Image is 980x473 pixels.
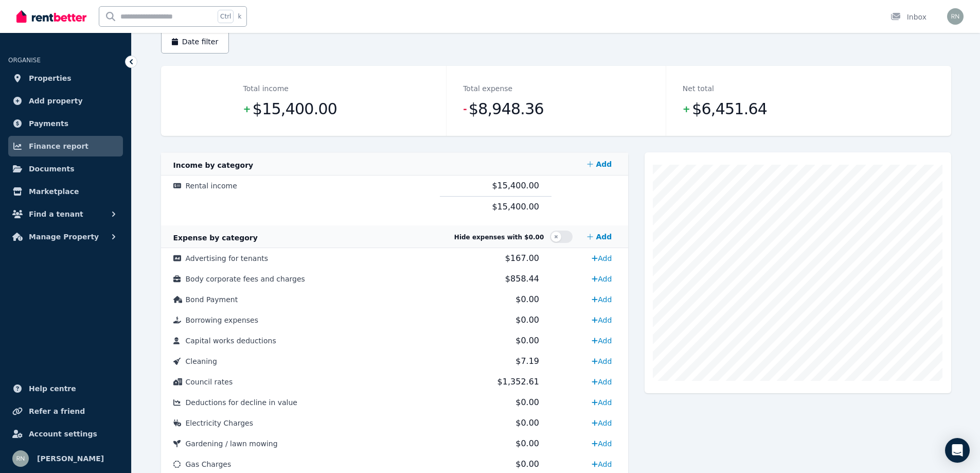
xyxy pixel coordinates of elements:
a: Add [587,271,616,287]
a: Add [587,250,616,267]
span: Account settings [29,428,97,440]
span: $1,352.61 [497,377,539,387]
button: Find a tenant [8,204,123,224]
span: Capital works deductions [186,337,276,345]
a: Add [587,291,616,308]
span: $6,451.64 [692,99,767,119]
span: Gas Charges [186,460,231,468]
span: $167.00 [505,253,539,263]
span: Finance report [29,140,88,152]
span: Documents [29,163,75,175]
dt: Total income [243,82,289,95]
span: + [243,102,251,116]
span: $8,948.36 [469,99,544,119]
span: $0.00 [515,397,539,407]
span: Ctrl [218,10,234,23]
a: Refer a friend [8,401,123,422]
a: Add [587,374,616,390]
a: Properties [8,68,123,89]
span: Expense by category [173,234,258,242]
span: Hide expenses with $0.00 [454,234,544,241]
span: Advertising for tenants [186,254,269,262]
a: Add [587,353,616,370]
span: k [238,12,241,21]
img: Ross Nelson [947,8,964,25]
a: Add property [8,91,123,111]
span: $0.00 [515,294,539,304]
span: $858.44 [505,274,539,284]
a: Add [587,394,616,411]
a: Add [587,415,616,431]
span: Bond Payment [186,295,238,304]
img: Ross Nelson [12,450,29,467]
span: Payments [29,117,68,130]
span: Body corporate fees and charges [186,275,305,283]
a: Marketplace [8,181,123,202]
span: $15,400.00 [253,99,337,119]
span: Deductions for decline in value [186,398,297,407]
a: Payments [8,113,123,134]
span: Electricity Charges [186,419,254,427]
span: Council rates [186,378,233,386]
div: Inbox [890,12,926,22]
a: Add [587,332,616,349]
span: Borrowing expenses [186,316,258,324]
span: $0.00 [515,418,539,428]
span: Properties [29,72,72,84]
a: Add [583,154,616,174]
span: Marketplace [29,185,79,198]
span: Help centre [29,382,76,395]
button: Manage Property [8,226,123,247]
span: + [683,102,690,116]
span: Find a tenant [29,208,83,220]
a: Add [587,456,616,472]
span: $15,400.00 [492,181,539,190]
div: Open Intercom Messenger [945,438,970,463]
dt: Net total [683,82,714,95]
span: Gardening / lawn mowing [186,440,278,448]
span: $7.19 [515,356,539,366]
a: Help centre [8,378,123,399]
span: Income by category [173,161,254,169]
a: Account settings [8,424,123,444]
img: RentBetter [16,9,86,24]
span: Add property [29,95,83,107]
span: Manage Property [29,231,99,243]
span: - [463,102,467,116]
span: Rental income [186,182,237,190]
span: $0.00 [515,315,539,325]
a: Add [587,312,616,328]
button: Date filter [161,30,229,54]
span: $0.00 [515,459,539,469]
span: [PERSON_NAME] [37,452,104,465]
span: ORGANISE [8,57,41,64]
a: Add [587,435,616,452]
dt: Total expense [463,82,512,95]
span: $0.00 [515,439,539,448]
span: Cleaning [186,357,217,365]
a: Documents [8,159,123,179]
span: $0.00 [515,336,539,345]
a: Add [583,226,616,247]
a: Finance report [8,136,123,156]
span: $15,400.00 [492,202,539,212]
span: Refer a friend [29,405,85,417]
